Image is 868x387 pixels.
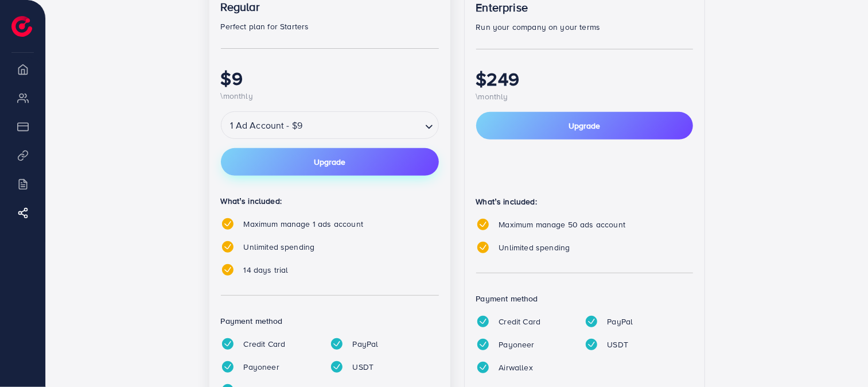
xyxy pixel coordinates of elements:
[221,263,235,277] img: tick
[221,111,439,139] div: Search for option
[499,315,541,328] p: Credit Card
[476,218,490,231] img: tick
[221,194,439,208] p: What’s included:
[221,314,439,328] p: Payment method
[221,360,235,374] img: tick
[608,338,629,351] p: USDT
[476,1,693,14] p: Enterprise
[228,115,305,136] span: 1 Ad Account - $9
[819,335,859,378] iframe: Chat
[221,217,235,231] img: tick
[476,195,693,208] p: What’s included:
[499,338,535,351] p: Payoneer
[353,337,379,351] p: PayPal
[221,148,439,176] button: Upgrade
[476,315,490,328] img: tick
[330,360,344,374] img: tick
[476,91,508,102] span: \monthly
[244,360,279,374] p: Payoneer
[244,337,286,351] p: Credit Card
[221,67,439,89] h1: $9
[221,337,235,351] img: tick
[221,240,235,254] img: tick
[244,218,363,230] span: Maximum manage 1 ads account
[476,241,490,254] img: tick
[499,361,533,374] p: Airwallex
[585,315,598,328] img: tick
[476,361,490,374] img: tick
[585,338,598,351] img: tick
[314,158,345,166] span: Upgrade
[330,337,344,351] img: tick
[608,315,633,328] p: PayPal
[476,292,693,305] p: Payment method
[499,242,570,253] span: Unlimited spending
[221,90,253,102] span: \monthly
[499,219,626,230] span: Maximum manage 50 ads account
[244,264,289,276] span: 14 days trial
[569,120,600,131] span: Upgrade
[353,360,374,374] p: USDT
[11,16,32,37] img: logo
[476,338,490,351] img: tick
[476,68,693,90] h1: $249
[476,112,693,140] button: Upgrade
[221,20,439,33] p: Perfect plan for Starters
[306,115,420,136] input: Search for option
[476,20,693,34] p: Run your company on your terms
[244,241,315,253] span: Unlimited spending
